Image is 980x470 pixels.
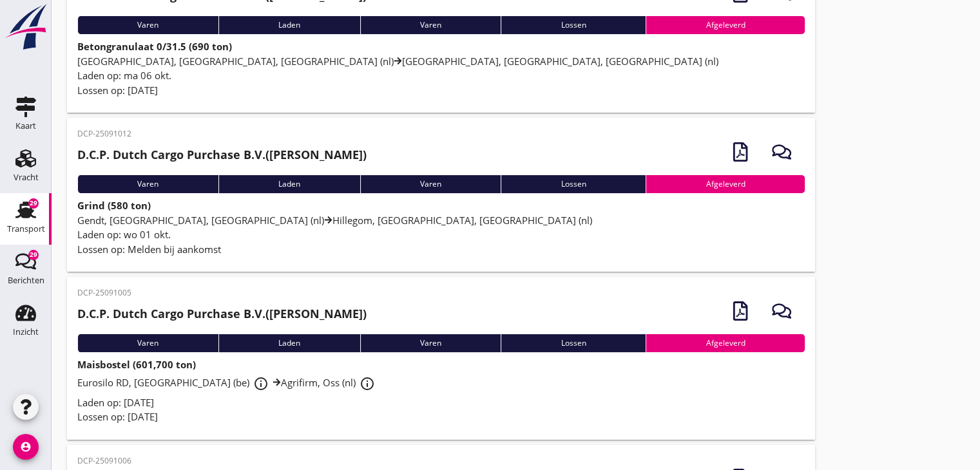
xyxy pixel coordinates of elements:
div: Transport [7,225,45,233]
i: info_outline [253,376,269,391]
i: info_outline [360,376,375,391]
div: Laden [218,16,360,34]
span: Lossen op: [DATE] [77,84,158,97]
span: Laden op: wo 01 okt. [77,228,171,241]
span: [GEOGRAPHIC_DATA], [GEOGRAPHIC_DATA], [GEOGRAPHIC_DATA] (nl) [GEOGRAPHIC_DATA], [GEOGRAPHIC_DATA]... [77,55,718,68]
div: Varen [360,334,501,352]
div: 29 [28,250,39,260]
a: DCP-25091012D.C.P. Dutch Cargo Purchase B.V.([PERSON_NAME])VarenLadenVarenLossenAfgeleverdGrind (... [67,118,815,272]
div: Varen [360,175,501,193]
h2: ([PERSON_NAME]) [77,146,367,164]
div: 29 [28,198,39,209]
div: Afgeleverd [646,175,805,193]
p: DCP-25091006 [77,455,367,467]
div: Laden [218,175,360,193]
strong: D.C.P. Dutch Cargo Purchase B.V. [77,147,265,162]
span: Lossen op: [DATE] [77,410,158,423]
div: Varen [77,175,218,193]
strong: Maisbostel (601,700 ton) [77,358,196,371]
div: Varen [77,16,218,34]
a: DCP-25091005D.C.P. Dutch Cargo Purchase B.V.([PERSON_NAME])VarenLadenVarenLossenAfgeleverdMaisbos... [67,277,815,440]
strong: Betongranulaat 0/31.5 (690 ton) [77,40,232,53]
span: Laden op: [DATE] [77,396,154,409]
h2: ([PERSON_NAME]) [77,305,367,323]
div: Lossen [501,16,646,34]
div: Laden [218,334,360,352]
div: Afgeleverd [646,16,805,34]
i: account_circle [13,434,39,460]
div: Lossen [501,175,646,193]
span: Laden op: ma 06 okt. [77,69,171,82]
div: Kaart [15,122,36,130]
strong: D.C.P. Dutch Cargo Purchase B.V. [77,306,265,321]
div: Berichten [8,276,44,285]
img: logo-small.a267ee39.svg [3,3,49,51]
div: Varen [360,16,501,34]
strong: Grind (580 ton) [77,199,151,212]
p: DCP-25091012 [77,128,367,140]
div: Vracht [14,173,39,182]
div: Inzicht [13,328,39,336]
div: Varen [77,334,218,352]
span: Lossen op: Melden bij aankomst [77,243,221,256]
span: Eurosilo RD, [GEOGRAPHIC_DATA] (be) Agrifirm, Oss (nl) [77,376,379,389]
span: Gendt, [GEOGRAPHIC_DATA], [GEOGRAPHIC_DATA] (nl) Hillegom, [GEOGRAPHIC_DATA], [GEOGRAPHIC_DATA] (nl) [77,214,592,227]
div: Lossen [501,334,646,352]
p: DCP-25091005 [77,287,367,299]
div: Afgeleverd [646,334,805,352]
